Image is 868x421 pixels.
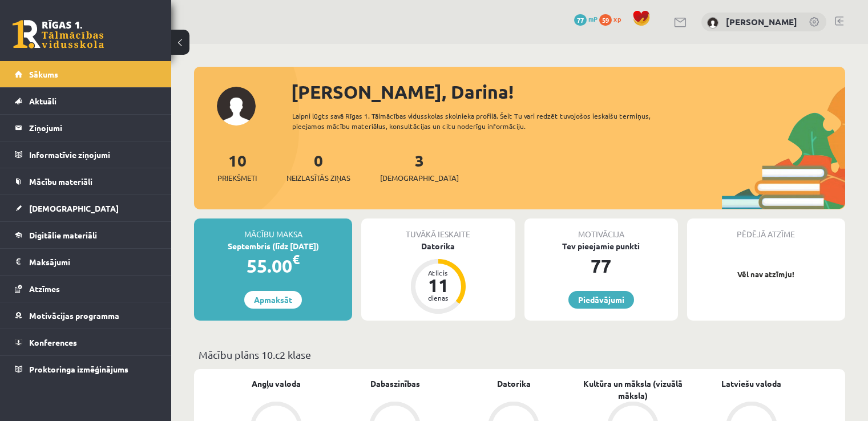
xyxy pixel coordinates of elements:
span: Sākums [29,69,58,79]
a: 0Neizlasītās ziņas [286,150,350,184]
a: [PERSON_NAME] [726,16,797,27]
div: dienas [421,294,455,301]
div: Motivācija [524,218,678,240]
a: Maksājumi [15,249,157,275]
div: 55.00 [194,252,352,280]
a: Aktuāli [15,88,157,114]
a: Latviešu valoda [721,378,781,390]
a: Digitālie materiāli [15,222,157,248]
a: Kultūra un māksla (vizuālā māksla) [574,378,692,402]
span: xp [613,14,621,23]
span: Digitālie materiāli [29,230,97,240]
div: 77 [524,252,678,280]
a: Rīgas 1. Tālmācības vidusskola [13,20,104,48]
a: Mācību materiāli [15,168,157,195]
span: mP [588,14,597,23]
a: Datorika Atlicis 11 dienas [361,240,515,315]
a: Proktoringa izmēģinājums [15,356,157,382]
div: Laipni lūgts savā Rīgas 1. Tālmācības vidusskolas skolnieka profilā. Šeit Tu vari redzēt tuvojošo... [292,111,683,131]
span: [DEMOGRAPHIC_DATA] [380,172,459,184]
a: 59 xp [599,14,627,23]
a: Atzīmes [15,276,157,302]
div: Datorika [361,240,515,252]
a: 10Priekšmeti [217,150,257,184]
div: Mācību maksa [194,218,352,240]
a: Motivācijas programma [15,302,157,329]
span: 77 [574,14,587,26]
span: Motivācijas programma [29,310,119,321]
div: [PERSON_NAME], Darina! [291,78,845,106]
div: Tev pieejamie punkti [524,240,678,252]
span: Proktoringa izmēģinājums [29,364,128,374]
a: Konferences [15,329,157,355]
a: Angļu valoda [252,378,301,390]
a: 77 mP [574,14,597,23]
span: Atzīmes [29,284,60,294]
a: Sākums [15,61,157,87]
legend: Maksājumi [29,249,157,275]
div: Tuvākā ieskaite [361,218,515,240]
span: Neizlasītās ziņas [286,172,350,184]
span: Aktuāli [29,96,56,106]
div: 11 [421,276,455,294]
span: Mācību materiāli [29,176,92,187]
legend: Ziņojumi [29,115,157,141]
a: 3[DEMOGRAPHIC_DATA] [380,150,459,184]
a: [DEMOGRAPHIC_DATA] [15,195,157,221]
a: Ziņojumi [15,115,157,141]
a: Apmaksāt [244,291,302,309]
div: Septembris (līdz [DATE]) [194,240,352,252]
a: Piedāvājumi [568,291,634,309]
p: Mācību plāns 10.c2 klase [199,347,841,362]
legend: Informatīvie ziņojumi [29,141,157,168]
a: Informatīvie ziņojumi [15,141,157,168]
a: Datorika [497,378,531,390]
span: 59 [599,14,612,26]
span: [DEMOGRAPHIC_DATA] [29,203,119,213]
span: Konferences [29,337,77,347]
span: € [292,251,300,268]
span: Priekšmeti [217,172,257,184]
p: Vēl nav atzīmju! [693,269,839,280]
div: Atlicis [421,269,455,276]
img: Darina Stirāne [707,17,718,29]
a: Dabaszinības [370,378,420,390]
div: Pēdējā atzīme [687,218,845,240]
